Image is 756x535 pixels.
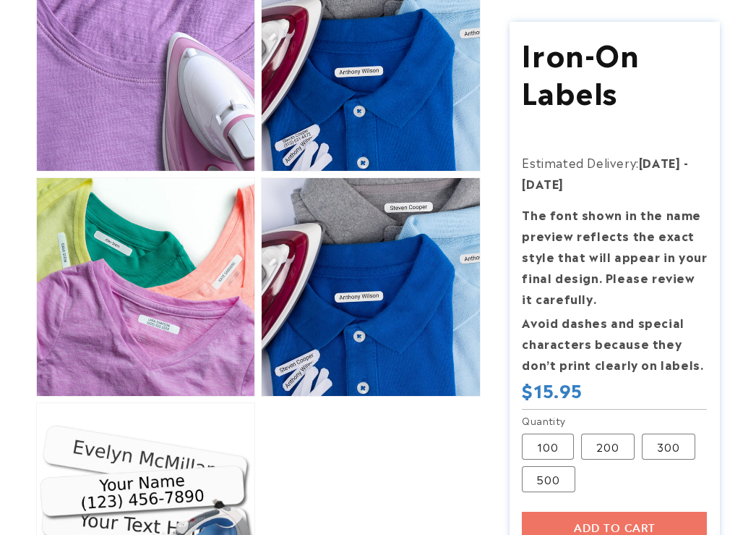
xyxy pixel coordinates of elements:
strong: The font shown in the name preview reflects the exact style that will appear in your final design... [522,206,707,307]
span: $15.95 [522,379,583,401]
strong: [DATE] [639,153,681,171]
label: 300 [642,434,695,460]
strong: - [684,153,689,171]
strong: [DATE] [522,174,564,192]
h1: Iron-On Labels [522,35,707,110]
strong: Avoid dashes and special characters because they don’t print clearly on labels. [522,314,703,374]
legend: Quantity [522,413,567,428]
label: 500 [522,467,575,493]
label: 100 [522,434,574,460]
label: 200 [581,434,635,460]
p: Estimated Delivery: [522,152,707,194]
